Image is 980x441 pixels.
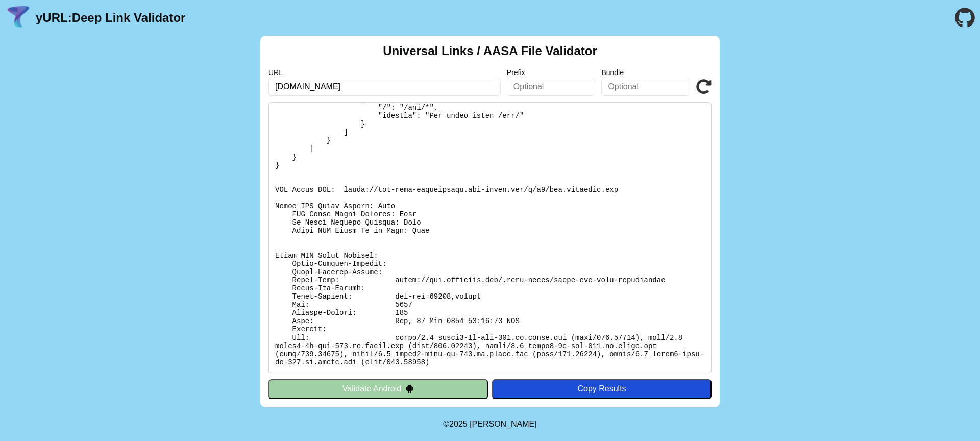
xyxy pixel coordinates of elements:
input: Required [268,78,501,96]
a: yURL:Deep Link Validator [36,11,185,25]
h2: Universal Links / AASA File Validator [383,44,597,58]
a: Michael Ibragimchayev's Personal Site [470,420,537,428]
div: Copy Results [497,384,706,394]
pre: Lorem ipsu do: sitam://con.adipisci.eli/.sedd-eiusm/tempo-inc-utla-etdoloremag Al Enimadmi: Veni ... [268,102,712,373]
label: Bundle [601,68,690,77]
input: Optional [507,78,596,96]
img: droidIcon.svg [405,384,414,393]
button: Copy Results [492,379,712,399]
label: Prefix [507,68,596,77]
label: URL [268,68,501,77]
input: Optional [601,78,690,96]
footer: © [443,407,536,441]
img: yURL Logo [5,5,32,31]
button: Validate Android [268,379,488,399]
span: 2025 [449,420,468,428]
